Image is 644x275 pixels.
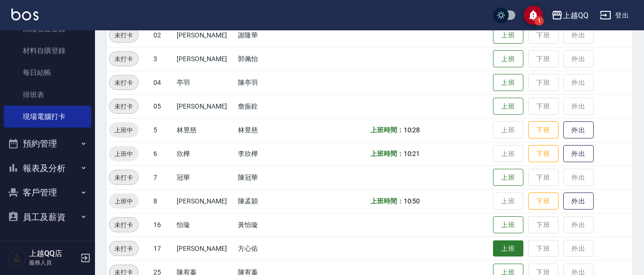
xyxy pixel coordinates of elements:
[534,16,544,26] span: 1
[8,248,27,267] img: Person
[528,121,559,139] button: 下班
[370,197,404,205] b: 上班時間：
[4,40,91,62] a: 材料自購登錄
[109,78,138,88] span: 未打卡
[29,249,77,258] h5: 上越QQ店
[404,126,420,134] span: 10:28
[151,213,174,237] td: 16
[109,101,138,111] span: 未打卡
[174,118,236,142] td: 林昱慈
[236,23,307,47] td: 謝隆華
[109,125,139,135] span: 上班中
[236,142,307,165] td: 李欣樺
[174,71,236,94] td: 亭羽
[174,165,236,189] td: 冠華
[174,142,236,165] td: 欣樺
[370,150,404,157] b: 上班時間：
[151,189,174,213] td: 8
[109,196,139,206] span: 上班中
[236,237,307,260] td: 方心佑
[236,47,307,71] td: 郭佩怡
[548,6,592,25] button: 上越QQ
[236,94,307,118] td: 詹振銓
[174,47,236,71] td: [PERSON_NAME]
[109,54,138,64] span: 未打卡
[493,98,523,115] button: 上班
[109,244,138,254] span: 未打卡
[4,156,91,181] button: 報表及分析
[109,149,139,159] span: 上班中
[493,74,523,92] button: 上班
[563,192,594,210] button: 外出
[528,192,559,210] button: 下班
[174,213,236,237] td: 怡璇
[151,118,174,142] td: 5
[563,145,594,163] button: 外出
[174,237,236,260] td: [PERSON_NAME]
[4,62,91,83] a: 每日結帳
[109,220,138,230] span: 未打卡
[151,23,174,47] td: 02
[596,7,633,24] button: 登出
[151,165,174,189] td: 7
[370,126,404,134] b: 上班時間：
[151,47,174,71] td: 3
[151,94,174,118] td: 05
[4,180,91,205] button: 客戶管理
[236,213,307,237] td: 黃怡璇
[4,131,91,156] button: 預約管理
[236,71,307,94] td: 陳亭羽
[236,118,307,142] td: 林昱慈
[4,106,91,128] a: 現場電腦打卡
[4,84,91,106] a: 排班表
[174,189,236,213] td: [PERSON_NAME]
[4,205,91,229] button: 員工及薪資
[236,189,307,213] td: 陳孟穎
[236,165,307,189] td: 陳冠華
[493,50,523,68] button: 上班
[151,142,174,165] td: 6
[493,240,523,257] button: 上班
[524,6,543,25] button: save
[528,145,559,163] button: 下班
[404,150,420,157] span: 10:21
[151,71,174,94] td: 04
[174,23,236,47] td: [PERSON_NAME]
[493,216,523,234] button: 上班
[404,197,420,205] span: 10:50
[563,9,588,21] div: 上越QQ
[563,121,594,139] button: 外出
[29,258,77,267] p: 服務人員
[109,30,138,40] span: 未打卡
[11,9,38,20] img: Logo
[493,27,523,44] button: 上班
[174,94,236,118] td: [PERSON_NAME]
[109,173,138,183] span: 未打卡
[493,169,523,186] button: 上班
[151,237,174,260] td: 17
